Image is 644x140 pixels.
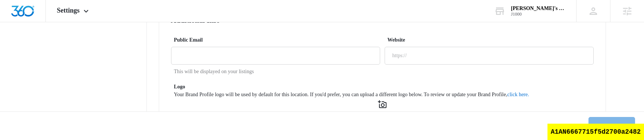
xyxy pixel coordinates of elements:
div: account id [511,12,565,17]
input: https:// [385,47,594,65]
p: This will be displayed on your listings [174,68,380,75]
label: Logo [174,83,597,91]
div: A1AN6667715f5d2700a2482 [547,124,644,140]
p: Your Brand Profile logo will be used by default for this location. If you'd prefer, you can uploa... [174,91,594,98]
span: Click or drag a file to this area to upload or replace your logoMax upload size: 5MB; Accepted fi... [171,100,594,137]
span: Settings [57,7,80,14]
label: Website [388,36,597,44]
a: click here. [507,92,529,97]
div: account name [511,6,565,12]
label: Public Email [174,36,383,44]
